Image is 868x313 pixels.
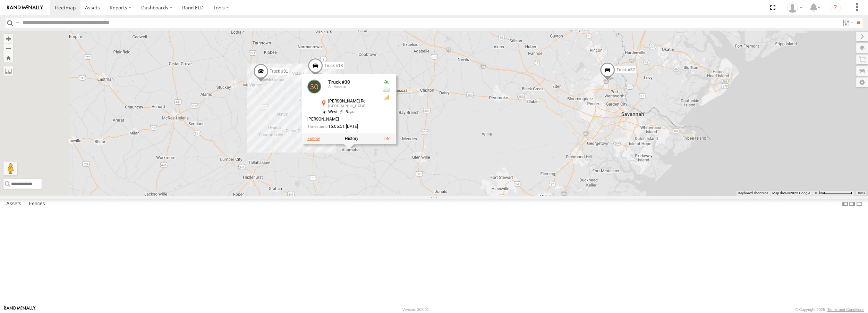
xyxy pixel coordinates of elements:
[382,95,391,100] div: GSM Signal = 2
[270,69,288,74] span: Truck #31
[307,117,377,122] div: [PERSON_NAME]
[328,80,350,85] a: Truck #30
[402,307,429,312] div: Version: 308.01
[814,191,824,195] span: 10 km
[307,136,320,141] label: Realtime tracking of Asset
[856,77,868,87] label: Map Settings
[772,191,810,195] span: Map data ©2025 Google
[738,191,768,196] button: Keyboard shortcuts
[858,191,865,194] a: Terms (opens in new tab)
[842,199,849,209] label: Dock Summary Table to the Left
[3,66,13,76] label: Measure
[3,162,17,175] button: Drag Pegman onto the map to open Street View
[328,99,377,104] div: [PERSON_NAME] Rd
[840,18,854,28] label: Search Filter Options
[338,110,354,115] span: 5
[3,53,13,63] button: Zoom Home
[812,191,854,196] button: Map Scale: 10 km per 77 pixels
[3,34,13,43] button: Zoom in
[3,199,25,209] label: Assets
[25,199,49,209] label: Fences
[849,199,856,209] label: Dock Summary Table to the Right
[4,306,36,313] a: Visit our Website
[795,307,864,312] div: © Copyright 2025 -
[382,80,391,85] div: Valid GPS Fix
[328,105,377,109] div: [GEOGRAPHIC_DATA]
[829,2,841,13] i: ?
[15,18,20,28] label: Search Query
[616,68,635,73] span: Truck #32
[307,125,377,129] div: Date/time of location update
[324,63,343,68] span: Truck #18
[856,199,863,209] label: Hide Summary Table
[3,43,13,53] button: Zoom out
[382,87,391,93] div: No voltage information received from this device.
[307,80,321,94] a: View Asset Details
[827,307,864,312] a: Terms and Conditions
[383,136,391,141] a: View Asset Details
[328,85,377,89] div: All Assets
[345,136,358,141] label: View Asset History
[328,110,338,115] span: West
[785,2,805,13] div: Jeff Whitson
[7,5,43,10] img: rand-logo.svg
